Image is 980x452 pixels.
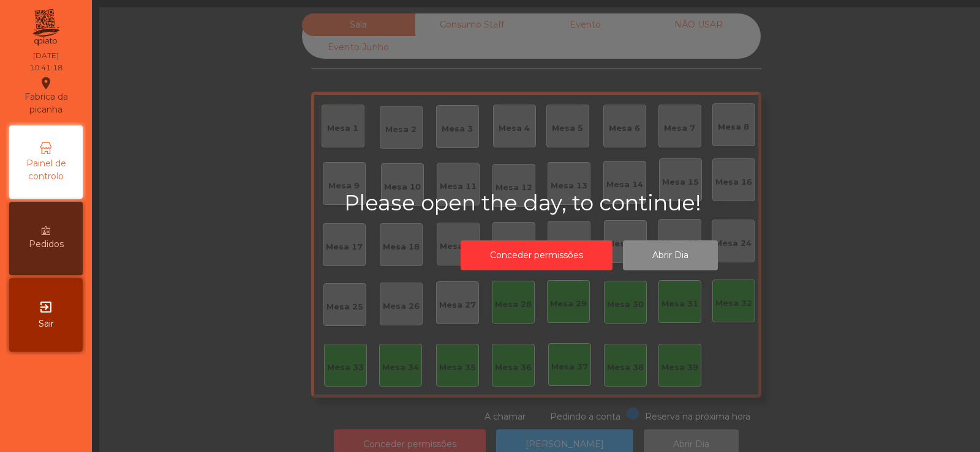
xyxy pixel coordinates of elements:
[12,157,80,183] span: Painel de controlo
[39,300,53,314] i: exit_to_app
[344,190,834,216] h2: Please open the day, to continue!
[461,240,612,270] button: Conceder permissões
[39,76,53,91] i: location_on
[29,62,62,73] div: 10:41:18
[33,50,59,61] div: [DATE]
[39,317,54,330] span: Sair
[31,6,61,49] img: qpiato
[10,76,82,116] div: Fabrica da picanha
[29,238,64,251] span: Pedidos
[623,240,718,270] button: Abrir Dia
